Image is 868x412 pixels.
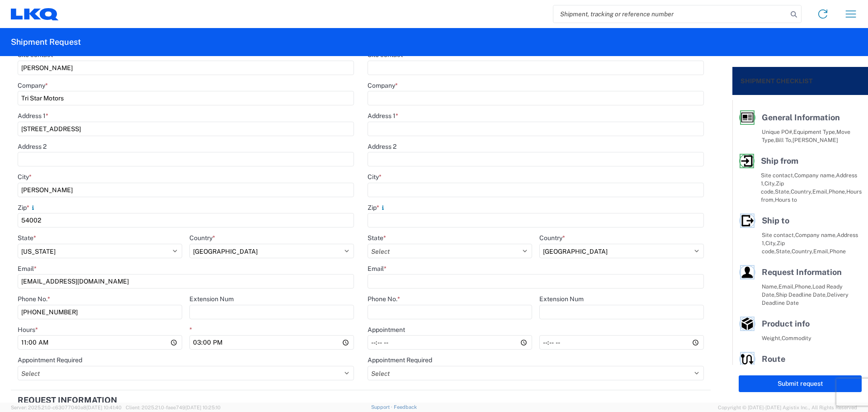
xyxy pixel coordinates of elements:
[793,137,838,143] span: [PERSON_NAME]
[812,188,829,195] span: Email,
[765,240,777,246] span: City,
[189,234,215,242] label: Country
[553,5,788,23] input: Shipment, tracking or reference number
[18,204,37,212] label: Zip
[18,81,48,90] label: Company
[762,216,789,225] span: Ship to
[829,188,846,195] span: Phone,
[18,295,50,303] label: Phone No.
[762,283,778,290] span: Name,
[86,405,122,410] span: [DATE] 10:41:40
[18,112,48,120] label: Address 1
[794,172,836,179] span: Company name,
[18,356,82,364] label: Appointment Required
[791,188,812,195] span: Country,
[185,405,221,410] span: [DATE] 10:25:10
[394,404,417,410] a: Feedback
[830,248,846,255] span: Phone
[775,137,793,143] span: Bill To,
[762,128,793,135] span: Unique PO#,
[18,142,47,151] label: Address 2
[775,188,791,195] span: State,
[762,354,785,364] span: Route
[762,232,795,238] span: Site contact,
[776,291,827,298] span: Ship Deadline Date,
[368,356,432,364] label: Appointment Required
[539,295,584,303] label: Extension Num
[18,396,117,405] h2: Request Information
[18,326,38,334] label: Hours
[18,173,32,181] label: City
[718,403,857,412] span: Copyright © [DATE]-[DATE] Agistix Inc., All Rights Reserved
[813,248,830,255] span: Email,
[793,128,836,135] span: Equipment Type,
[368,326,405,334] label: Appointment
[762,319,810,328] span: Product info
[778,283,795,290] span: Email,
[761,156,798,166] span: Ship from
[371,404,394,410] a: Support
[368,234,386,242] label: State
[539,234,565,242] label: Country
[776,248,792,255] span: State,
[775,196,797,203] span: Hours to
[762,335,782,341] span: Weight,
[741,76,813,86] h2: Shipment Checklist
[368,265,387,273] label: Email
[368,142,396,151] label: Address 2
[764,180,776,187] span: City,
[189,295,234,303] label: Extension Num
[739,375,862,392] button: Submit request
[11,405,122,410] span: Server: 2025.21.0-c63077040a8
[782,335,811,341] span: Commodity
[368,204,387,212] label: Zip
[126,405,221,410] span: Client: 2025.21.0-faee749
[11,37,81,47] h2: Shipment Request
[762,267,842,277] span: Request Information
[368,112,398,120] label: Address 1
[368,295,400,303] label: Phone No.
[762,113,840,122] span: General Information
[795,232,837,238] span: Company name,
[368,81,398,90] label: Company
[795,283,812,290] span: Phone,
[18,265,37,273] label: Email
[792,248,813,255] span: Country,
[761,172,794,179] span: Site contact,
[368,173,382,181] label: City
[18,234,36,242] label: State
